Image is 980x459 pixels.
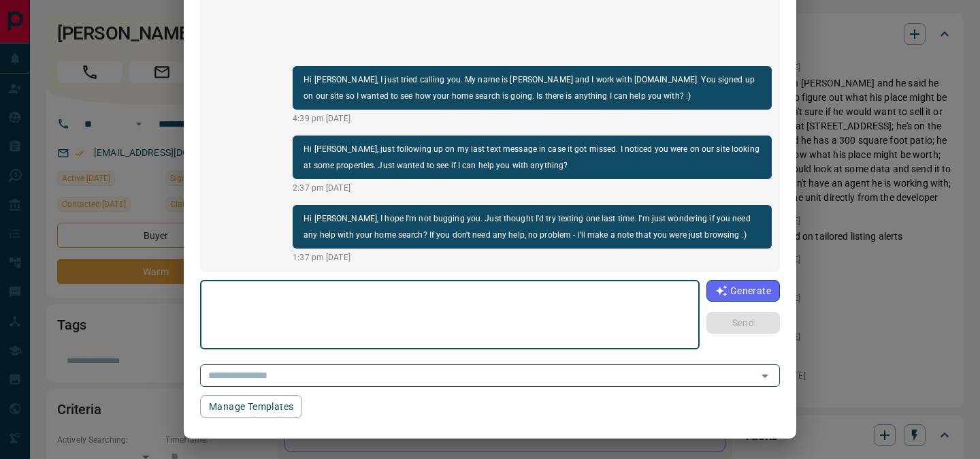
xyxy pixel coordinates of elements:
[200,395,302,418] button: Manage Templates
[755,366,774,385] button: Open
[293,251,772,264] p: 1:37 pm [DATE]
[304,210,761,243] p: Hi [PERSON_NAME], I hope I'm not bugging you. Just thought I'd try texting one last time. I'm jus...
[293,182,772,194] p: 2:37 pm [DATE]
[304,72,761,104] p: Hi [PERSON_NAME], I just tried calling you. My name is [PERSON_NAME] and I work with [DOMAIN_NAME...
[304,141,761,174] p: Hi [PERSON_NAME], just following up on my last text message in case it got missed. I noticed you ...
[706,280,780,302] button: Generate
[293,112,772,125] p: 4:39 pm [DATE]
